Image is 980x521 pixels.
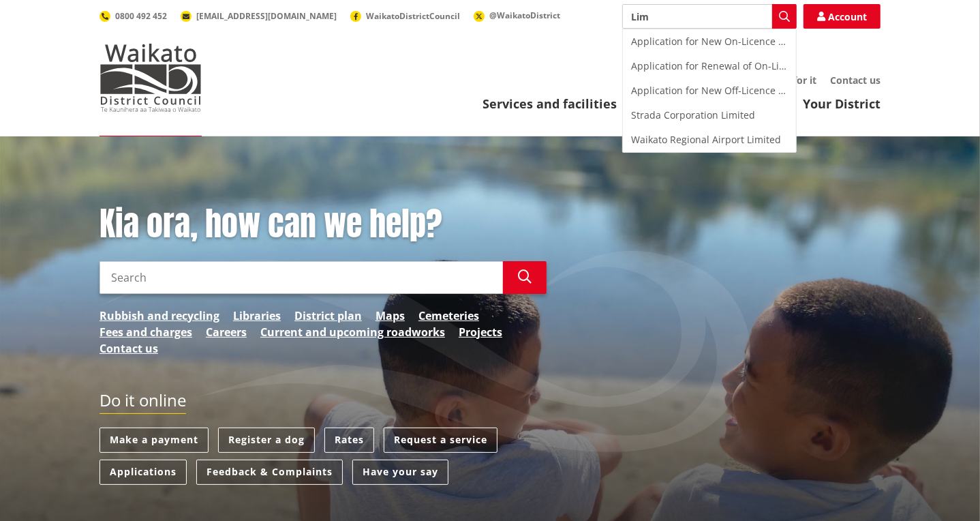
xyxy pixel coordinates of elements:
[917,464,966,513] iframe: Messenger Launcher
[489,10,560,21] span: @WaikatoDistrict
[99,44,202,112] img: Waikato District Council - Te Kaunihera aa Takiwaa o Waikato
[623,78,796,103] div: Application for New Off-Licence - LD Grocers Limited - New World Ngaruawahia
[99,261,503,294] input: Search input
[366,10,460,22] span: WaikatoDistrictCouncil
[623,54,796,78] div: Application for Renewal of On-Licence - Woodside Estate Limited
[196,460,343,485] a: Feedback & Complaints
[260,324,445,340] a: Current and upcoming roadworks
[99,391,186,415] h2: Do it online
[623,103,796,128] div: Strada Corporation Limited
[196,10,337,22] span: [EMAIL_ADDRESS][DOMAIN_NAME]
[324,428,374,453] a: Rates
[803,95,881,112] a: Your District
[218,428,315,453] a: Register a dog
[99,205,547,244] h1: Kia ora, how can we help?
[483,95,617,112] a: Services and facilities
[376,308,405,324] a: Maps
[99,10,167,22] a: 0800 492 452
[99,324,192,340] a: Fees and charges
[99,428,209,453] a: Make a payment
[99,460,187,485] a: Applications
[99,308,219,324] a: Rubbish and recycling
[623,128,796,152] div: Waikato Regional Airport Limited
[294,308,362,324] a: District plan
[459,324,502,340] a: Projects
[206,324,247,340] a: Careers
[99,340,158,357] a: Contact us
[115,10,167,22] span: 0800 492 452
[474,10,560,21] a: @WaikatoDistrict
[803,4,881,29] a: Account
[622,4,797,29] input: Search input
[418,308,479,324] a: Cemeteries
[352,460,448,485] a: Have your say
[181,10,337,22] a: [EMAIL_ADDRESS][DOMAIN_NAME]
[623,29,796,54] div: Application for New On-Licence - Rising Beyond Limited - Mixture Tamahere - LicApp10/2025
[233,308,281,324] a: Libraries
[384,428,497,453] a: Request a service
[350,10,460,22] a: WaikatoDistrictCouncil
[830,74,881,87] a: Contact us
